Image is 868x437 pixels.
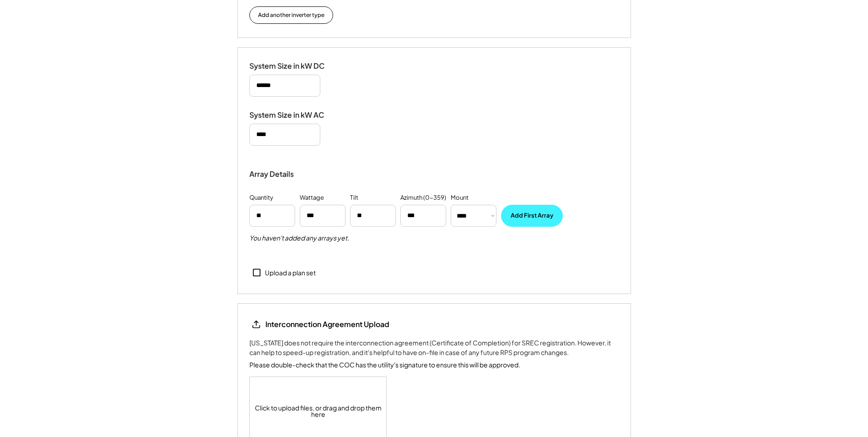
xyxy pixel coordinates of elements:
[249,193,273,202] div: Quantity
[265,268,316,278] div: Upload a plan set
[249,110,341,120] div: System Size in kW AC
[249,338,619,357] div: [US_STATE] does not require the interconnection agreement (Certificate of Completion) for SREC re...
[350,193,358,202] div: Tilt
[300,193,324,202] div: Wattage
[249,169,295,180] div: Array Details
[249,6,333,24] button: Add another inverter type
[249,61,341,71] div: System Size in kW DC
[249,234,349,243] h5: You haven't added any arrays yet.
[400,193,446,202] div: Azimuth (0-359)
[265,319,389,329] div: Interconnection Agreement Upload
[501,205,563,227] button: Add First Array
[249,360,520,370] div: Please double-check that the COC has the utility's signature to ensure this will be approved.
[451,193,469,202] div: Mount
